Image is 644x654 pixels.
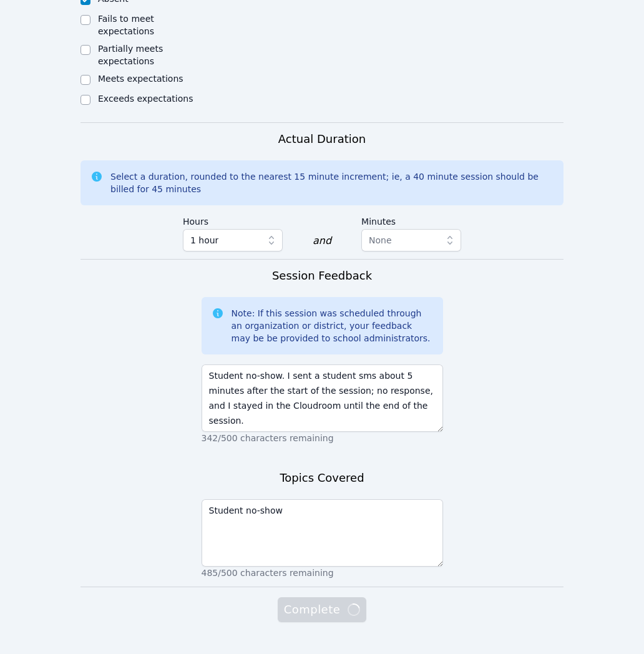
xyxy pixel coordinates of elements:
span: Complete [284,601,360,618]
button: Complete [278,597,366,622]
label: Meets expectations [98,74,183,84]
button: 1 hour [183,229,283,251]
label: Exceeds expectations [98,94,193,104]
label: Hours [183,210,283,229]
textarea: Student no-show. I sent a student sms about 5 minutes after the start of the session; no response... [202,364,443,432]
label: Minutes [361,210,461,229]
p: 342/500 characters remaining [202,432,443,444]
div: Note: If this session was scheduled through an organization or district, your feedback may be be ... [232,307,433,344]
textarea: Student no-show [202,499,443,567]
h3: Topics Covered [280,469,364,487]
label: Fails to meet expectations [98,14,154,36]
span: 1 hour [190,233,218,248]
label: Partially meets expectations [98,44,163,66]
div: and [313,233,331,248]
h3: Session Feedback [272,267,372,285]
span: None [369,235,392,245]
button: None [361,229,461,251]
h3: Actual Duration [278,130,366,148]
div: Select a duration, rounded to the nearest 15 minute increment; ie, a 40 minute session should be ... [110,170,554,195]
p: 485/500 characters remaining [202,567,443,579]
